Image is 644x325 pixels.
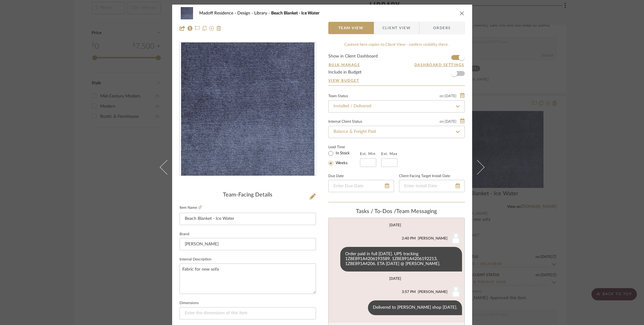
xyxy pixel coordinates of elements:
img: Remove from project [216,26,221,31]
label: Due Date [328,175,344,178]
label: Brand [180,233,189,236]
span: on [440,120,444,123]
span: [DATE] [444,94,457,98]
input: Enter Install Date [399,180,465,192]
div: [PERSON_NAME] [418,236,448,241]
input: Type to Search… [328,126,465,138]
span: on [440,94,444,98]
img: 850d492b-0dbf-44e1-8798-e54b4148fc3a_436x436.jpg [181,42,314,176]
label: Est. Max [381,152,397,156]
span: [DATE] [444,119,457,124]
span: Library [254,11,271,15]
label: In Stock [334,151,350,156]
mat-radio-group: Select item type [328,150,360,167]
label: Est. Min [360,152,376,156]
button: Dashboard Settings [414,62,465,68]
div: [PERSON_NAME] [418,289,448,295]
input: Type to Search… [328,100,465,113]
label: Weeks [334,161,348,166]
input: Enter the dimensions of this item [180,307,316,319]
div: Order paid in full [DATE]. UPS tracking 1Z8E891A4206193589, 1Z8E891A4206192213, 1Z8E891A4206. ETA... [340,247,462,271]
a: View Budget [328,78,465,83]
div: Team-Facing Details [180,192,316,199]
div: 3:57 PM [402,289,416,295]
span: Madoff Residence - Design [199,11,254,15]
button: Bulk Manage [328,62,361,68]
label: Client-Facing Target Install Date [399,175,450,178]
input: Enter Due Date [328,180,394,192]
span: Client View [382,22,411,34]
div: [DATE] [389,276,401,281]
span: Tasks / To-Dos / [356,209,396,214]
div: team Messaging [328,208,465,215]
div: Team Status [328,95,348,98]
label: Dimensions [180,302,199,305]
div: Delivered to [PERSON_NAME] shop [DATE]. [368,300,462,315]
input: Enter Brand [180,238,316,250]
label: Item Name [180,205,202,210]
div: Content here copies to Client View - confirm visibility there. [328,42,465,48]
div: 2:40 PM [402,236,416,241]
img: user_avatar.png [450,286,462,298]
label: Lead Time [328,144,360,150]
input: Enter Item Name [180,213,316,225]
img: 850d492b-0dbf-44e1-8798-e54b4148fc3a_48x40.jpg [180,7,194,19]
div: 0 [180,42,316,176]
div: Internal Client Status [328,120,362,123]
button: close [459,10,465,16]
span: Team View [338,22,364,34]
label: Internal Description [180,258,211,261]
img: user_avatar.png [450,232,462,244]
span: Beach Blanket - Ice Water [271,11,319,15]
div: [DATE] [389,223,401,227]
span: Orders [426,22,458,34]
